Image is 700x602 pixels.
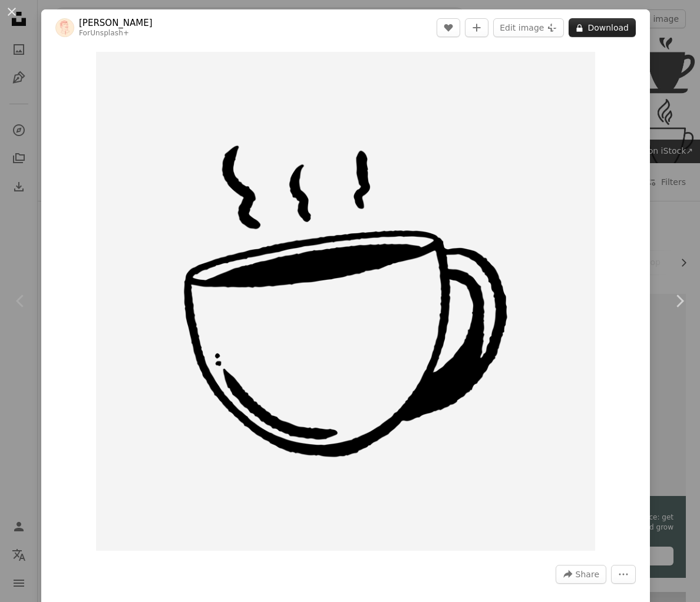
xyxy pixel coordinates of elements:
[611,565,636,584] button: More Actions
[55,18,74,37] img: Go to Matthieu Lemarchal's profile
[96,52,595,551] img: premium_vector-1712760916511-696d73fae59f
[90,29,129,37] a: Unsplash+
[437,18,460,37] button: Like
[465,18,488,37] button: Add to Collection
[493,18,564,37] button: Edit image
[576,565,599,583] span: Share
[96,52,595,551] button: Zoom in on this image
[556,565,606,584] button: Share this image
[659,244,700,358] a: Next
[79,29,153,38] div: For
[79,17,153,29] a: [PERSON_NAME]
[569,18,636,37] button: Download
